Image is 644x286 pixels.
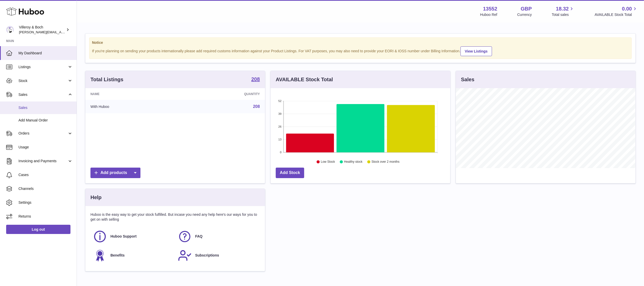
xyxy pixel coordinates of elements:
[93,230,173,243] a: Huboo Support
[251,77,260,82] strong: 208
[18,105,73,110] span: Sales
[483,5,497,12] strong: 13552
[278,138,281,141] text: 13
[90,212,260,222] p: Huboo is the easy way to get your stock fulfilled. But incase you need any help here's our ways f...
[556,5,569,12] span: 18.32
[18,51,73,56] span: My Dashboard
[19,30,130,34] span: [PERSON_NAME][EMAIL_ADDRESS][PERSON_NAME][DOMAIN_NAME]
[195,253,219,258] span: Subscriptions
[6,26,14,34] img: trombetta.geri@villeroy-boch.com
[178,230,258,243] a: FAQ
[18,118,73,123] span: Add Manual Order
[278,125,281,128] text: 26
[92,40,629,45] strong: Notice
[180,88,265,100] th: Quantity
[19,25,65,35] div: Villeroy & Boch
[280,151,281,154] text: 0
[372,160,400,164] text: Stock over 2 months
[552,12,575,17] span: Total sales
[595,12,638,17] span: AVAILABLE Stock Total
[18,78,67,83] span: Stock
[321,160,335,164] text: Low Stock
[18,214,73,219] span: Returns
[85,88,180,100] th: Name
[195,234,203,239] span: FAQ
[110,234,137,239] span: Huboo Support
[622,5,632,12] span: 0.00
[595,5,638,17] a: 0.00 AVAILABLE Stock Total
[18,65,67,69] span: Listings
[278,112,281,115] text: 39
[92,46,629,56] div: If you're planning on sending your products internationally please add required customs informati...
[18,92,67,97] span: Sales
[278,99,281,103] text: 52
[18,200,73,205] span: Settings
[251,77,260,83] a: 208
[18,186,73,191] span: Channels
[461,46,492,56] a: View Listings
[552,5,575,17] a: 18.32 Total sales
[6,225,70,234] a: Log out
[276,168,304,178] a: Add Stock
[178,249,258,262] a: Subscriptions
[253,104,260,109] a: 208
[110,253,125,258] span: Benefits
[517,12,532,17] div: Currency
[18,159,67,164] span: Invoicing and Payments
[344,160,363,164] text: Healthy stock
[18,172,73,177] span: Cases
[18,131,67,136] span: Orders
[521,5,532,12] strong: GBP
[18,145,73,150] span: Usage
[90,168,140,178] a: Add products
[93,249,173,262] a: Benefits
[480,12,497,17] div: Huboo Ref
[90,194,101,201] h3: Help
[276,76,333,83] h3: AVAILABLE Stock Total
[461,76,474,83] h3: Sales
[90,76,124,83] h3: Total Listings
[85,100,180,113] td: With Huboo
